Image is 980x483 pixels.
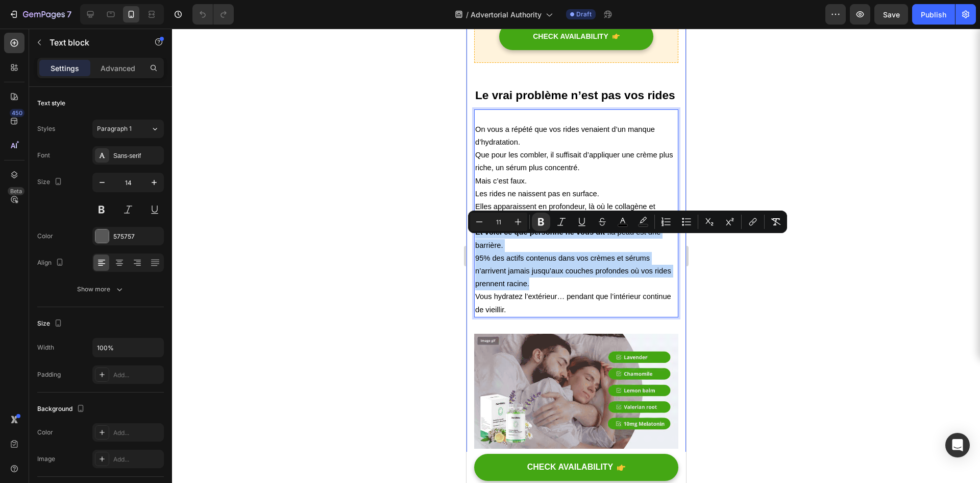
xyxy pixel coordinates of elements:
[9,122,207,143] span: Que pour les combler, il suffisait d’appliquer une crème plus riche, un sérum plus concentré.
[9,225,205,259] span: 95% des actifs contenus dans vos crèmes et sérums n’arrivent jamais jusqu’aux couches profondes o...
[92,120,164,138] button: Paragraph 1
[4,4,76,25] button: 7
[37,280,164,298] button: Show more
[50,36,136,49] p: Text block
[113,232,161,241] div: 575757
[9,60,209,73] strong: Le vrai problème n’est pas vos rides
[912,4,955,25] button: Publish
[9,199,194,220] span: la peau est une barrière.
[113,455,161,464] div: Add...
[9,199,143,208] strong: Et voici ce que personne ne vous dit :
[9,174,189,195] span: Elles apparaissent en profondeur, là où le collagène et l’élastine s’épuisent.
[37,151,50,160] div: Font
[77,284,125,294] div: Show more
[37,402,87,416] div: Background
[113,371,161,380] div: Add...
[37,317,64,331] div: Size
[37,232,53,241] div: Color
[9,97,188,118] span: On vous a répété que vos rides venaient d’un manque d’hydratation.
[113,428,161,438] div: Add...
[466,9,469,20] span: /
[883,10,900,19] span: Save
[97,124,132,133] span: Paragraph 1
[37,99,65,108] div: Text style
[467,29,686,483] iframe: Design area
[37,256,66,270] div: Align
[37,175,64,189] div: Size
[8,305,212,420] img: Alt Image
[8,425,212,452] button: CHECK AVAILABILITY
[9,161,133,169] span: Les rides ne naissent pas en surface.
[51,63,79,74] p: Settings
[468,211,787,233] div: Editor contextual toolbar
[10,109,24,117] div: 450
[61,433,147,444] div: CHECK AVAILABILITY
[37,428,53,437] div: Color
[921,9,946,20] div: Publish
[37,124,55,133] div: Styles
[192,4,234,25] div: Undo/Redo
[67,8,71,20] p: 7
[471,9,542,20] span: Advertorial Authority
[9,148,60,156] span: Mais c’est faux.
[93,338,163,357] input: Auto
[874,4,908,25] button: Save
[945,433,970,457] div: Open Intercom Messenger
[37,343,54,352] div: Width
[576,10,592,19] span: Draft
[9,264,205,285] span: Vous hydratez l’extérieur… pendant que l’intérieur continue de vieillir.
[8,81,212,289] div: Rich Text Editor. Editing area: main
[37,370,61,379] div: Padding
[113,151,161,160] div: Sans-serif
[101,63,135,74] p: Advanced
[66,3,142,13] div: CHECK AVAILABILITY
[37,454,55,464] div: Image
[8,187,24,195] div: Beta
